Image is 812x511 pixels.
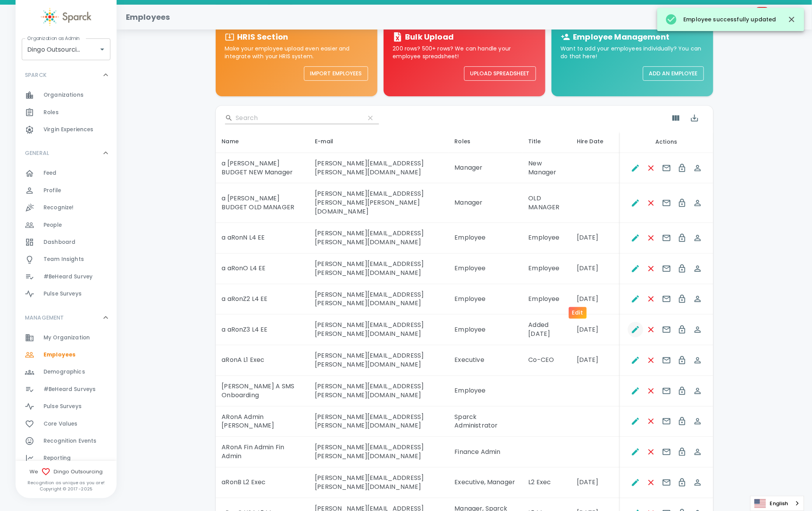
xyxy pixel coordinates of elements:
button: Spoof This Employee [690,475,705,490]
button: Send E-mails [659,195,674,211]
svg: Search [225,114,233,122]
td: a aRonZ2 L4 EE [216,284,309,315]
td: Employee [449,223,522,254]
p: Want to add your employees individually? You can do that here! [561,45,704,60]
td: [PERSON_NAME][EMAIL_ADDRESS][PERSON_NAME][DOMAIN_NAME] [309,407,448,437]
td: Co-CEO [522,345,571,376]
td: Employee [522,254,571,284]
td: [PERSON_NAME][EMAIL_ADDRESS][PERSON_NAME][DOMAIN_NAME] [309,223,448,254]
a: Sparck logo [16,8,117,26]
td: Executive, Manager [449,468,522,498]
div: SPARCK [16,63,117,87]
a: Team Insights [16,251,117,268]
button: Edit [628,230,643,246]
div: Recognize! [16,199,117,216]
button: Spoof This Employee [690,322,705,337]
a: English [751,496,804,511]
button: Change Password [674,383,690,399]
button: Spoof This Employee [690,261,705,276]
button: Send E-mails [659,291,674,307]
span: Feed [44,169,57,177]
button: Open [97,44,108,55]
td: [PERSON_NAME][EMAIL_ADDRESS][PERSON_NAME][DOMAIN_NAME] [309,153,448,184]
td: a aRonZ3 L4 EE [216,315,309,345]
td: [DATE] [571,468,620,498]
a: Profile [16,182,117,199]
button: Change Password [674,444,690,460]
button: Remove Employee [643,230,659,246]
button: Spoof This Employee [690,444,705,460]
td: [PERSON_NAME][EMAIL_ADDRESS][PERSON_NAME][DOMAIN_NAME] [309,468,448,498]
td: Employee [449,284,522,315]
div: People [16,217,117,234]
td: a [PERSON_NAME] BUDGET OLD MANAGER [216,183,309,223]
button: Edit [628,444,643,460]
aside: Language selected: English [750,496,804,511]
button: Remove Employee [643,291,659,307]
span: Recognize! [44,204,74,212]
a: Roles [16,104,117,121]
a: #BeHeard Survey [16,268,117,285]
div: Language [750,496,804,511]
div: Organizations [16,87,117,104]
span: Profile [44,187,61,195]
a: My Organization [16,329,117,346]
a: Recognition Events [16,433,117,450]
td: [PERSON_NAME][EMAIL_ADDRESS][PERSON_NAME][DOMAIN_NAME] [309,284,448,315]
button: Send E-mails [659,353,674,368]
div: Roles [455,137,516,146]
td: [PERSON_NAME][EMAIL_ADDRESS][PERSON_NAME][PERSON_NAME][DOMAIN_NAME] [309,183,448,223]
span: Team Insights [44,255,84,263]
td: L2 Exec [522,468,571,498]
p: MANAGEMENT [25,314,64,322]
button: Edit [628,414,643,429]
td: Added [DATE] [522,315,571,345]
button: Send E-mails [659,261,674,276]
span: Pulse Surveys [44,290,82,298]
button: Spoof This Employee [690,291,705,307]
div: GENERAL [16,141,117,165]
div: GENERAL [16,165,117,306]
a: Core Values [16,415,117,433]
button: Show Columns [667,109,685,127]
p: Copyright © 2017 - 2025 [16,486,117,492]
button: Send E-mails [659,383,674,399]
button: Spoof This Employee [690,383,705,399]
td: Employee [522,284,571,315]
td: New Manager [522,153,571,184]
button: Remove Employee [643,414,659,429]
td: OLD MANAGER [522,183,571,223]
td: Employee [522,223,571,254]
a: Employees [16,346,117,363]
button: Change Password [674,414,690,429]
div: Name [222,137,303,146]
span: My Organization [44,334,90,342]
td: aRonB L2 Exec [216,468,309,498]
div: Pulse Surveys [16,285,117,302]
a: Dashboard [16,234,117,251]
td: ARonA Fin Admin Fin Admin [216,437,309,468]
button: Send E-mails [659,414,674,429]
span: Roles [44,109,59,116]
button: Change Password [674,291,690,307]
td: [PERSON_NAME][EMAIL_ADDRESS][PERSON_NAME][DOMAIN_NAME] [309,254,448,284]
td: Employee [449,315,522,345]
button: Remove Employee [643,383,659,399]
span: #BeHeard Survey [44,273,93,281]
button: Edit [628,291,643,307]
div: E-mail [315,137,442,146]
input: Search [236,112,359,124]
span: Organizations [44,91,84,99]
a: Reporting [16,450,117,467]
button: Remove Employee [643,444,659,460]
button: Change Password [674,261,690,276]
span: We Dingo Outsourcing [16,467,117,476]
p: Recognition as unique as you are! [16,480,117,486]
a: Demographics [16,363,117,381]
div: MANAGEMENT [16,306,117,329]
